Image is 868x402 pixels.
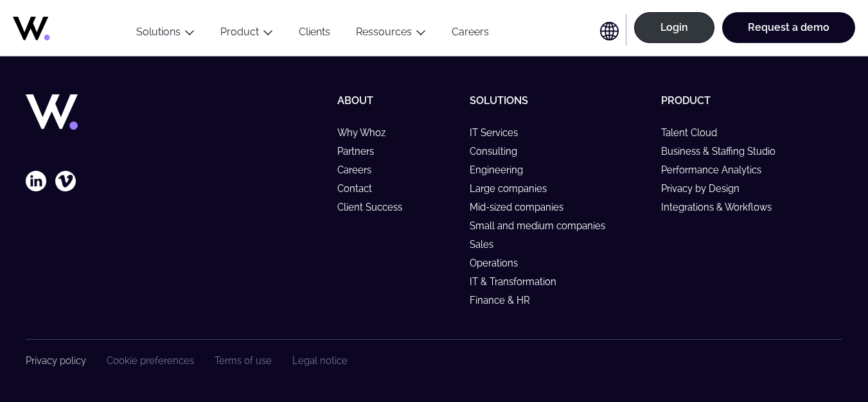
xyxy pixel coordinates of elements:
[470,127,529,138] a: IT Services
[292,355,348,366] a: Legal notice
[661,146,787,157] a: Business & Staffing Studio
[337,127,397,138] a: Why Whoz
[208,26,286,43] button: Product
[26,355,348,366] nav: Footer Navigation
[470,276,568,287] a: IT & Transformation
[107,355,194,366] a: Cookie preferences
[661,183,751,194] a: Privacy by Design
[661,164,773,175] a: Performance Analytics
[439,26,502,43] a: Careers
[356,26,412,38] a: Ressources
[470,239,505,250] a: Sales
[470,164,535,175] a: Engineering
[337,202,414,213] a: Client Success
[470,146,529,157] a: Consulting
[337,183,384,194] a: Contact
[123,26,208,43] button: Solutions
[337,94,459,107] h5: About
[661,94,711,107] a: Product
[26,355,86,366] a: Privacy policy
[337,164,383,175] a: Careers
[661,202,783,213] a: Integrations & Workflows
[470,202,575,213] a: Mid-sized companies
[215,355,272,366] a: Terms of use
[470,258,529,268] a: Operations
[783,317,850,384] iframe: Chatbot
[337,146,385,157] a: Partners
[470,220,617,231] a: Small and medium companies
[470,295,542,306] a: Finance & HR
[343,26,439,43] button: Ressources
[661,127,729,138] a: Talent Cloud
[220,26,259,38] a: Product
[286,26,343,43] a: Clients
[470,94,651,107] h5: Solutions
[722,12,855,43] a: Request a demo
[470,183,558,194] a: Large companies
[634,12,714,43] a: Login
